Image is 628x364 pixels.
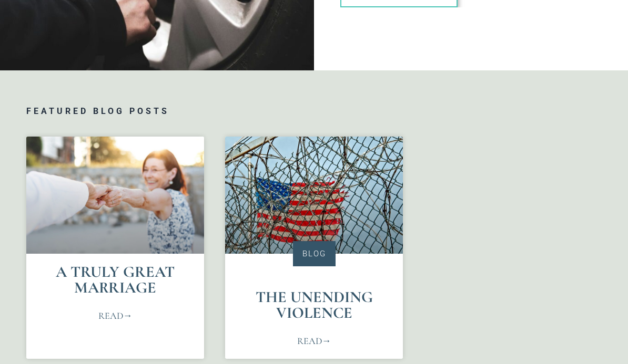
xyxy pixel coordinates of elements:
[98,309,133,323] a: Read more about A Truly Great Marriage
[225,137,403,254] a: american-flag-barbed-wire-fence-54456
[26,137,204,254] a: adult-anniversary-care-1449049
[256,287,373,323] a: The Unending Violence
[293,241,336,266] div: Blog
[297,334,331,348] a: Read more about The Unending Violence
[26,107,602,116] h3: Featured Blog Posts
[56,262,175,297] a: A Truly Great Marriage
